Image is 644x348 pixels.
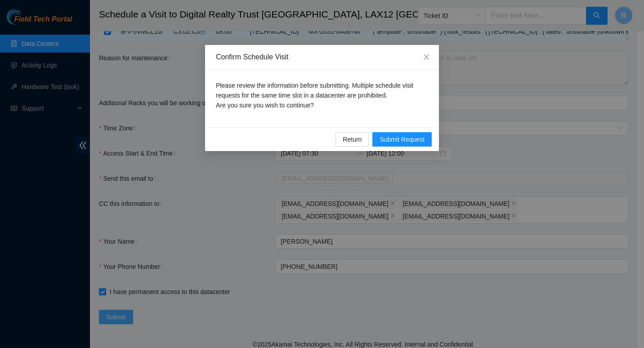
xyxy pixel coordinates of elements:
button: Submit Request [372,132,432,147]
span: Submit Request [380,134,425,144]
button: Close [414,45,439,70]
p: Please review the information before submitting. Multiple schedule visit requests for the same ti... [216,80,428,110]
div: Confirm Schedule Visit [216,52,428,62]
span: close [423,54,430,61]
button: Return [335,132,369,147]
span: Return [343,134,362,144]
